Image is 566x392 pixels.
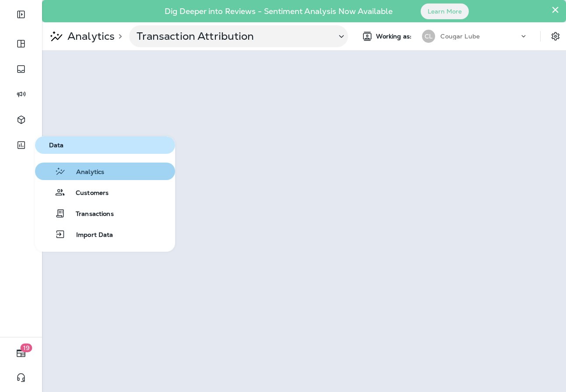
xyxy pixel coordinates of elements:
[35,184,175,201] button: Customers
[21,343,32,352] span: 19
[422,30,435,43] div: CL
[65,210,114,219] span: Transactions
[421,3,469,19] button: Learn More
[66,168,104,177] span: Analytics
[64,30,115,43] p: Analytics
[35,225,175,243] button: Import Data
[440,33,480,40] p: Cougar Lube
[42,50,566,392] iframe: To enrich screen reader interactions, please activate Accessibility in Grammarly extension settings
[137,30,329,43] p: Transaction Attribution
[66,231,113,239] span: Import Data
[65,189,109,198] span: Customers
[548,28,563,44] button: Settings
[35,205,175,222] button: Transactions
[115,33,122,40] p: >
[376,33,413,40] span: Working as:
[551,3,559,17] button: Close
[9,6,33,23] button: Expand Sidebar
[139,10,418,13] p: Dig Deeper into Reviews - Sentiment Analysis Now Available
